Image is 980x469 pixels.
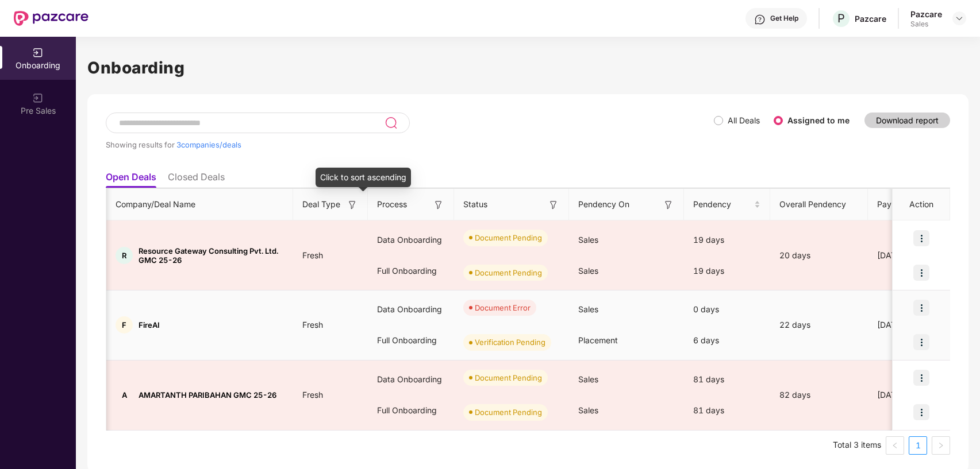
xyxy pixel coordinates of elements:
[578,335,618,345] span: Placement
[891,442,898,449] span: left
[347,199,358,211] img: svg+xml;base64,PHN2ZyB3aWR0aD0iMTYiIGhlaWdodD0iMTYiIHZpZXdCb3g9IjAgMCAxNiAxNiIgZmlsbD0ibm9uZSIgeG...
[385,116,398,130] img: svg+xml;base64,PHN2ZyB3aWR0aD0iMjQiIGhlaWdodD0iMjUiIHZpZXdCb3g9IjAgMCAyNCAyNSIgZmlsbD0ibm9uZSIgeG...
[578,405,598,415] span: Sales
[663,199,674,211] img: svg+xml;base64,PHN2ZyB3aWR0aD0iMTYiIGhlaWdodD0iMTYiIHZpZXdCb3g9IjAgMCAxNiAxNiIgZmlsbD0ibm9uZSIgeG...
[770,14,798,23] div: Get Help
[684,224,770,255] div: 19 days
[837,11,845,25] span: P
[684,325,770,356] div: 6 days
[475,302,531,313] div: Document Error
[893,189,950,220] th: Action
[932,436,950,455] button: right
[368,364,454,395] div: Data Onboarding
[475,232,542,243] div: Document Pending
[548,199,559,211] img: svg+xml;base64,PHN2ZyB3aWR0aD0iMTYiIGhlaWdodD0iMTYiIHZpZXdCb3g9IjAgMCAxNiAxNiIgZmlsbD0ibm9uZSIgeG...
[684,395,770,426] div: 81 days
[106,140,714,149] div: Showing results for
[139,390,276,400] span: AMARTANTH PARIBAHAN GMC 25-26
[116,316,133,334] div: F
[770,319,868,331] div: 22 days
[368,325,454,356] div: Full Onboarding
[14,11,89,26] img: New Pazcare Logo
[293,390,332,400] span: Fresh
[932,436,950,455] li: Next Page
[868,189,954,220] th: Payment Done
[368,255,454,286] div: Full Onboarding
[913,334,929,350] img: icon
[32,92,44,104] img: svg+xml;base64,PHN2ZyB3aWR0aD0iMjAiIGhlaWdodD0iMjAiIHZpZXdCb3g9IjAgMCAyMCAyMCIgZmlsbD0ibm9uZSIgeG...
[106,189,293,220] th: Company/Deal Name
[868,319,954,331] div: [DATE]
[377,198,407,211] span: Process
[913,404,929,420] img: icon
[868,389,954,401] div: [DATE]
[886,436,904,455] button: left
[913,230,929,246] img: icon
[937,442,944,449] span: right
[913,300,929,316] img: icon
[910,9,942,20] div: Pazcare
[855,13,886,24] div: Pazcare
[475,267,542,278] div: Document Pending
[578,304,598,314] span: Sales
[787,115,850,125] label: Assigned to me
[728,115,760,125] label: All Deals
[293,250,332,260] span: Fresh
[116,386,133,404] div: A
[684,189,770,220] th: Pendency
[433,199,444,211] img: svg+xml;base64,PHN2ZyB3aWR0aD0iMTYiIGhlaWdodD0iMTYiIHZpZXdCb3g9IjAgMCAxNiAxNiIgZmlsbD0ibm9uZSIgeG...
[693,198,752,211] span: Pendency
[578,235,598,245] span: Sales
[770,389,868,401] div: 82 days
[868,249,954,262] div: [DATE]
[32,47,44,59] img: svg+xml;base64,PHN2ZyB3aWR0aD0iMjAiIGhlaWdodD0iMjAiIHZpZXdCb3g9IjAgMCAyMCAyMCIgZmlsbD0ibm9uZSIgeG...
[475,336,545,348] div: Verification Pending
[886,436,904,455] li: Previous Page
[910,20,942,29] div: Sales
[463,198,487,211] span: Status
[684,294,770,325] div: 0 days
[770,189,868,220] th: Overall Pendency
[106,171,156,188] li: Open Deals
[368,395,454,426] div: Full Onboarding
[139,320,160,330] span: FireAI
[116,247,133,264] div: R
[87,55,969,80] h1: Onboarding
[684,255,770,286] div: 19 days
[168,171,225,188] li: Closed Deals
[770,249,868,262] div: 20 days
[578,266,598,276] span: Sales
[139,246,284,265] span: Resource Gateway Consulting Pvt. Ltd. GMC 25-26
[833,436,881,455] li: Total 3 items
[955,14,964,23] img: svg+xml;base64,PHN2ZyBpZD0iRHJvcGRvd24tMzJ4MzIiIHhtbG5zPSJodHRwOi8vd3d3LnczLm9yZy8yMDAwL3N2ZyIgd2...
[909,437,927,454] a: 1
[302,198,340,211] span: Deal Type
[475,406,542,418] div: Document Pending
[475,372,542,383] div: Document Pending
[864,113,950,128] button: Download report
[909,436,927,455] li: 1
[913,370,929,386] img: icon
[754,14,766,25] img: svg+xml;base64,PHN2ZyBpZD0iSGVscC0zMngzMiIgeG1sbnM9Imh0dHA6Ly93d3cudzMub3JnLzIwMDAvc3ZnIiB3aWR0aD...
[913,265,929,281] img: icon
[578,198,629,211] span: Pendency On
[293,320,332,330] span: Fresh
[877,198,936,211] span: Payment Done
[684,364,770,395] div: 81 days
[176,140,241,149] span: 3 companies/deals
[578,374,598,384] span: Sales
[368,224,454,255] div: Data Onboarding
[368,294,454,325] div: Data Onboarding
